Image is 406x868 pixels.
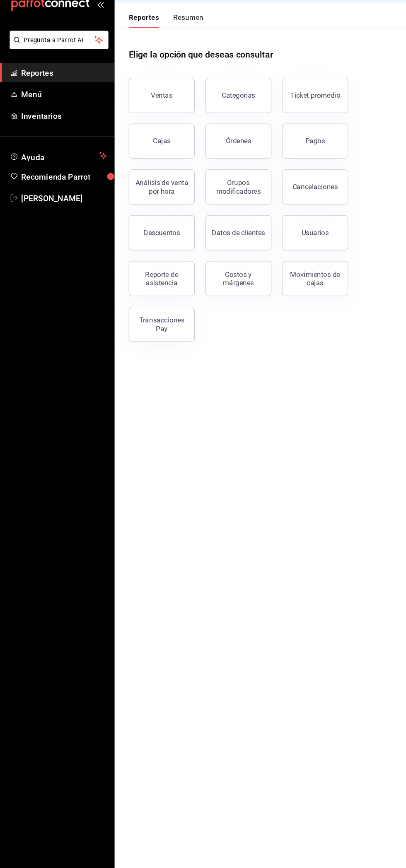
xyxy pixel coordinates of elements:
[121,309,183,342] button: Transacciones Pay
[10,856,101,865] span: Sugerir nueva función
[163,33,191,47] button: Resumen
[265,94,327,127] button: Ticket promedio
[193,180,255,213] button: Grupos modificadores
[193,94,255,127] button: Categorías
[193,137,255,170] button: Órdenes
[208,106,240,114] div: Categorías
[20,124,101,135] span: Inventarios
[126,189,178,204] div: Análisis de venta por hora
[6,60,102,69] a: Pregunta a Parrot AI
[121,266,183,299] button: Reporte de asistencia
[198,275,250,291] div: Costos y márgenes
[20,84,101,95] span: Reportes
[20,104,101,115] span: Menú
[212,149,236,157] div: Órdenes
[121,33,150,47] button: Reportes
[265,266,327,299] button: Movimientos de cajas
[193,223,255,256] button: Datos de clientes
[271,275,322,291] div: Movimientos de cajas
[121,94,183,127] button: Ventas
[121,33,191,47] div: navigation tabs
[20,181,101,192] span: Recomienda Parrot
[199,236,249,243] div: Datos de clientes
[9,50,102,67] button: Pregunta a Parrot AI
[20,162,90,172] span: Ayuda
[91,22,98,28] button: open_drawer_menu
[121,137,183,170] a: Cajas
[265,180,327,213] button: Cancelaciones
[126,275,178,291] div: Reporte de asistencia
[126,318,178,334] div: Transacciones Pay
[273,106,320,114] div: Ticket promedio
[22,54,89,63] span: Pregunta a Parrot AI
[121,180,183,213] button: Análisis de venta por hora
[121,66,257,78] h1: Elige la opción que deseas consultar
[265,223,327,256] button: Usuarios
[138,7,292,17] h3: Sucursal: Cafetería Poga Cafelicatessen (CDMX)
[283,236,309,243] div: Usuarios
[287,149,306,157] div: Pagos
[121,223,183,256] button: Descuentos
[193,266,255,299] button: Costos y márgenes
[20,202,101,213] span: [PERSON_NAME]
[142,106,162,114] div: Ventas
[198,189,250,204] div: Grupos modificadores
[135,236,169,243] div: Descuentos
[275,192,318,200] div: Cancelaciones
[144,149,161,159] div: Cajas
[265,137,327,170] button: Pagos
